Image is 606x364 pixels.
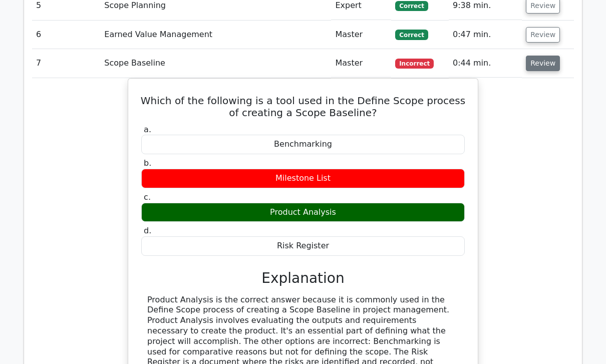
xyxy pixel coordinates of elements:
td: Scope Baseline [100,49,331,78]
button: Review [526,27,560,43]
h5: Which of the following is a tool used in the Define Scope process of creating a Scope Baseline? [140,95,466,119]
div: Risk Register [141,236,465,256]
td: 0:47 min. [449,21,522,49]
span: d. [144,226,151,235]
span: c. [144,192,151,202]
td: 7 [32,49,100,78]
span: a. [144,125,151,134]
td: Master [331,49,391,78]
h3: Explanation [147,270,459,287]
div: Product Analysis [141,203,465,222]
td: 6 [32,21,100,49]
span: Incorrect [395,59,434,69]
td: Master [331,21,391,49]
span: b. [144,158,151,168]
span: Correct [395,1,428,11]
td: 0:44 min. [449,49,522,78]
div: Benchmarking [141,135,465,154]
span: Correct [395,30,428,40]
div: Milestone List [141,169,465,188]
td: Earned Value Management [100,21,331,49]
button: Review [526,56,560,71]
